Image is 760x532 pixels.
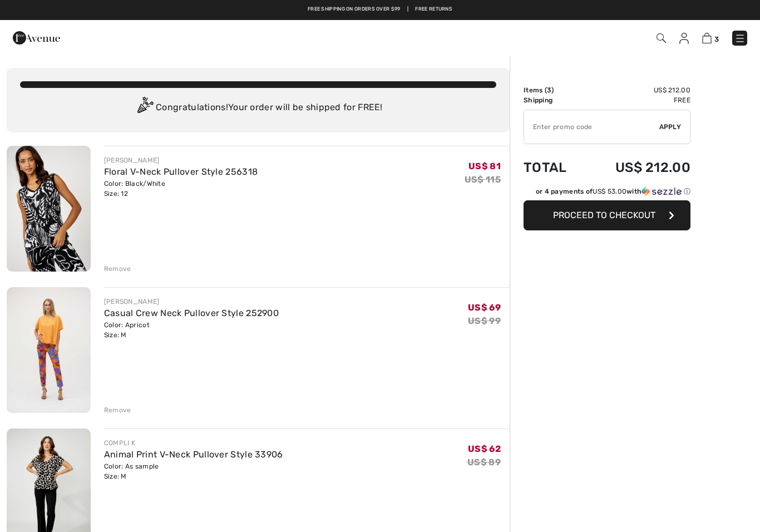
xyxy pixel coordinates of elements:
span: 3 [714,35,719,43]
img: Casual Crew Neck Pullover Style 252900 [7,287,91,413]
div: or 4 payments of with [536,186,690,196]
span: 3 [547,86,551,94]
s: US$ 115 [465,174,501,185]
button: Proceed to Checkout [524,200,690,230]
td: US$ 212.00 [584,85,690,95]
img: Search [657,33,666,43]
span: US$ 69 [468,302,501,313]
a: Floral V-Neck Pullover Style 256318 [104,166,258,177]
div: or 4 payments ofUS$ 53.00withSezzle Click to learn more about Sezzle [524,186,690,200]
s: US$ 89 [467,457,501,467]
a: Casual Crew Neck Pullover Style 252900 [104,308,279,318]
span: US$ 62 [468,444,501,454]
div: [PERSON_NAME] [104,155,258,165]
img: Congratulation2.svg [134,97,156,119]
input: Promo code [524,110,659,144]
div: [PERSON_NAME] [104,297,279,307]
img: Menu [734,33,746,44]
img: My Info [679,33,689,44]
img: Sezzle [641,186,682,196]
img: 1ère Avenue [13,27,60,49]
a: 3 [702,31,719,45]
td: Total [524,149,584,186]
img: Shopping Bag [702,33,712,43]
a: Animal Print V-Neck Pullover Style 33906 [104,449,283,460]
td: Items ( ) [524,85,584,95]
div: Color: As sample Size: M [104,461,283,481]
a: Free Returns [415,6,452,13]
span: Proceed to Checkout [553,210,655,220]
s: US$ 99 [468,316,501,326]
div: Remove [104,405,131,415]
div: Remove [104,264,131,274]
span: US$ 81 [468,161,501,171]
td: Shipping [524,95,584,105]
div: Color: Black/White Size: 12 [104,179,258,199]
td: US$ 212.00 [584,149,690,186]
div: COMPLI K [104,438,283,448]
div: Color: Apricot Size: M [104,320,279,340]
span: US$ 53.00 [593,188,626,195]
div: Congratulations! Your order will be shipped for FREE! [20,97,496,119]
a: Free shipping on orders over $99 [308,6,401,13]
td: Free [584,95,690,105]
img: Floral V-Neck Pullover Style 256318 [7,146,91,272]
span: Apply [659,122,682,132]
a: 1ère Avenue [13,32,60,42]
span: | [407,6,408,13]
